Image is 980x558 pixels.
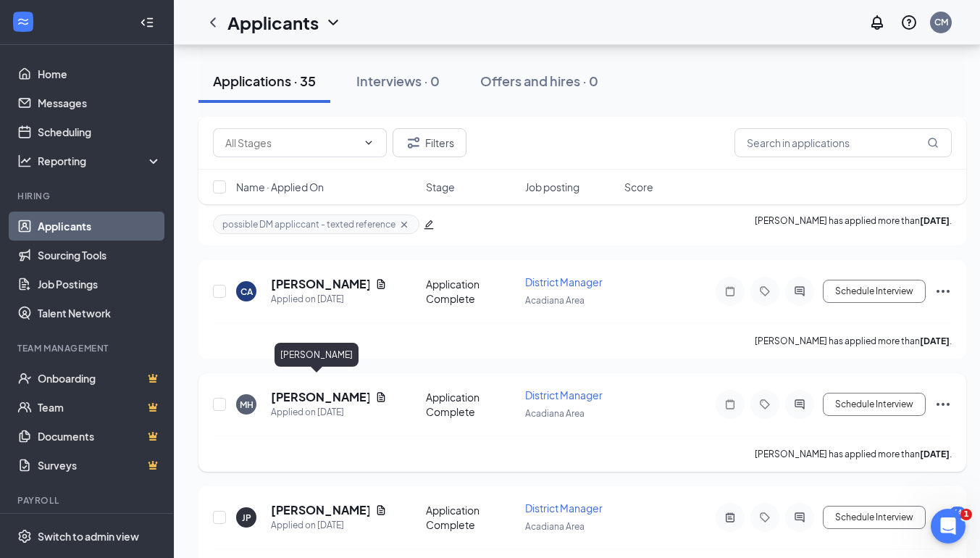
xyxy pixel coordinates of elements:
[38,212,162,241] a: Applicants
[275,343,359,367] div: [PERSON_NAME]
[927,137,939,149] svg: MagnifyingGlass
[38,364,162,393] a: OnboardingCrown
[38,270,162,299] a: Job Postings
[271,405,387,420] div: Applied on [DATE]
[950,507,966,519] div: 64
[271,292,387,307] div: Applied on [DATE]
[38,529,139,544] div: Switch to admin view
[525,275,603,288] span: District Manager
[791,399,808,410] svg: ActiveChat
[405,134,422,151] svg: Filter
[755,215,952,234] p: [PERSON_NAME] has applied more than .
[480,72,598,90] div: Offers and hires · 0
[375,278,387,290] svg: Document
[363,137,374,149] svg: ChevronDown
[920,449,950,459] b: [DATE]
[931,509,966,544] iframe: Intercom live chat
[271,276,369,292] h5: [PERSON_NAME]
[624,180,653,194] span: Score
[38,299,162,328] a: Talent Network
[271,502,369,518] h5: [PERSON_NAME]
[398,219,410,230] svg: Cross
[934,396,952,413] svg: Ellipses
[525,180,579,194] span: Job posting
[240,286,253,298] div: CA
[920,336,950,346] b: [DATE]
[17,154,32,168] svg: Analysis
[324,14,342,31] svg: ChevronDown
[525,521,585,532] span: Acadiana Area
[222,218,395,230] span: possible DM appliccant - texted reference
[721,512,739,523] svg: ActiveNote
[140,15,154,30] svg: Collapse
[38,422,162,451] a: DocumentsCrown
[424,220,434,230] span: edit
[356,72,440,90] div: Interviews · 0
[734,128,952,157] input: Search in applications
[756,512,774,523] svg: Tag
[240,399,254,411] div: MH
[271,389,369,405] h5: [PERSON_NAME]
[823,506,926,529] button: Schedule Interview
[960,509,972,520] span: 1
[213,72,316,90] div: Applications · 35
[934,283,952,300] svg: Ellipses
[375,504,387,516] svg: Document
[900,14,918,31] svg: QuestionInfo
[17,190,159,202] div: Hiring
[38,451,162,480] a: SurveysCrown
[755,335,952,347] p: [PERSON_NAME] has applied more than .
[823,393,926,416] button: Schedule Interview
[38,393,162,422] a: TeamCrown
[225,135,357,151] input: All Stages
[38,241,162,270] a: Sourcing Tools
[375,391,387,403] svg: Document
[721,286,739,297] svg: Note
[17,529,32,544] svg: Settings
[525,408,585,419] span: Acadiana Area
[934,16,948,28] div: CM
[271,518,387,533] div: Applied on [DATE]
[393,128,466,157] button: Filter Filters
[755,448,952,460] p: [PERSON_NAME] has applied more than .
[823,280,926,303] button: Schedule Interview
[426,503,516,532] div: Application Complete
[227,10,319,35] h1: Applicants
[756,286,774,297] svg: Tag
[525,295,585,306] span: Acadiana Area
[16,14,30,29] svg: WorkstreamLogo
[791,512,808,523] svg: ActiveChat
[38,117,162,146] a: Scheduling
[525,388,603,401] span: District Manager
[38,154,162,168] div: Reporting
[525,501,603,515] span: District Manager
[756,399,774,410] svg: Tag
[920,215,950,226] b: [DATE]
[426,180,455,194] span: Stage
[426,390,516,419] div: Application Complete
[38,59,162,88] a: Home
[38,88,162,117] a: Messages
[868,14,886,31] svg: Notifications
[426,277,516,306] div: Application Complete
[236,180,324,194] span: Name · Applied On
[17,494,159,507] div: Payroll
[17,342,159,354] div: Team Management
[791,286,808,297] svg: ActiveChat
[204,14,222,31] svg: ChevronLeft
[242,512,251,524] div: JP
[721,399,739,410] svg: Note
